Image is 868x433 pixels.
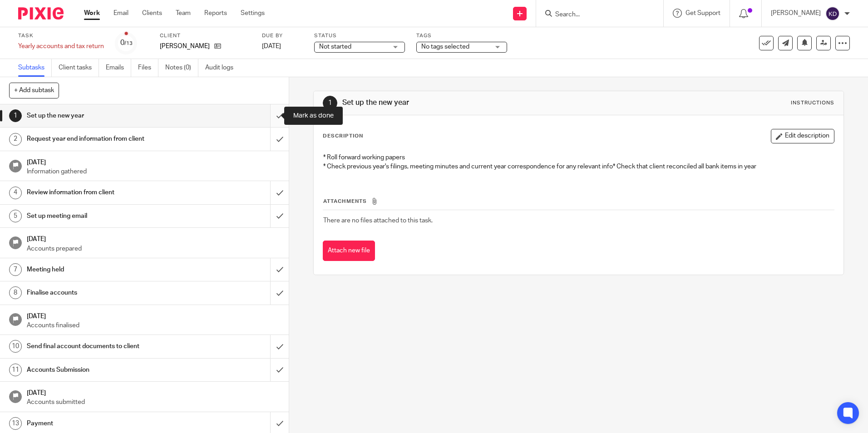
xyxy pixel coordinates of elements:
[771,129,834,143] button: Edit description
[27,109,183,123] h1: Set up the new year
[9,417,22,430] div: 13
[18,7,64,20] img: Pixie
[27,363,183,377] h1: Accounts Submission
[124,41,133,46] small: /13
[27,310,280,321] h1: [DATE]
[27,167,280,176] p: Information gathered
[204,9,227,18] a: Reports
[323,133,363,140] p: Description
[9,364,22,376] div: 11
[18,32,104,39] label: Task
[27,186,183,199] h1: Review information from client
[262,43,281,49] span: [DATE]
[160,32,251,39] label: Client
[323,217,433,224] span: There are no files attached to this task.
[241,9,265,18] a: Settings
[160,42,210,51] p: [PERSON_NAME]
[18,42,104,51] div: Yearly accounts and tax return
[323,96,337,110] div: 1
[791,99,834,107] div: Instructions
[421,44,469,50] span: No tags selected
[27,321,280,330] p: Accounts finalised
[205,59,240,77] a: Audit logs
[120,38,133,48] div: 0
[27,340,183,353] h1: Send final account documents to client
[323,241,375,261] button: Attach new file
[165,59,198,77] a: Notes (0)
[9,210,22,222] div: 5
[142,9,162,18] a: Clients
[9,133,22,146] div: 2
[9,109,22,122] div: 1
[314,32,405,39] label: Status
[9,187,22,199] div: 4
[27,232,280,244] h1: [DATE]
[27,386,280,398] h1: [DATE]
[825,6,840,21] img: svg%3E
[27,209,183,223] h1: Set up meeting email
[686,10,720,16] span: Get Support
[27,286,183,300] h1: Finalise accounts
[771,9,821,18] p: [PERSON_NAME]
[113,9,128,18] a: Email
[416,32,507,39] label: Tags
[319,44,351,50] span: Not started
[9,263,22,276] div: 7
[27,263,183,276] h1: Meeting held
[554,11,636,19] input: Search
[9,286,22,299] div: 8
[27,156,280,167] h1: [DATE]
[342,98,598,108] h1: Set up the new year
[9,83,59,98] button: + Add subtask
[9,340,22,353] div: 10
[138,59,158,77] a: Files
[262,32,303,39] label: Due by
[323,153,833,172] p: * Roll forward working papers * Check previous year's filings, meeting minutes and current year c...
[18,59,52,77] a: Subtasks
[59,59,99,77] a: Client tasks
[27,132,183,146] h1: Request year end information from client
[323,199,367,204] span: Attachments
[106,59,131,77] a: Emails
[176,9,191,18] a: Team
[27,417,183,430] h1: Payment
[27,398,280,407] p: Accounts submitted
[84,9,100,18] a: Work
[27,244,280,253] p: Accounts prepared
